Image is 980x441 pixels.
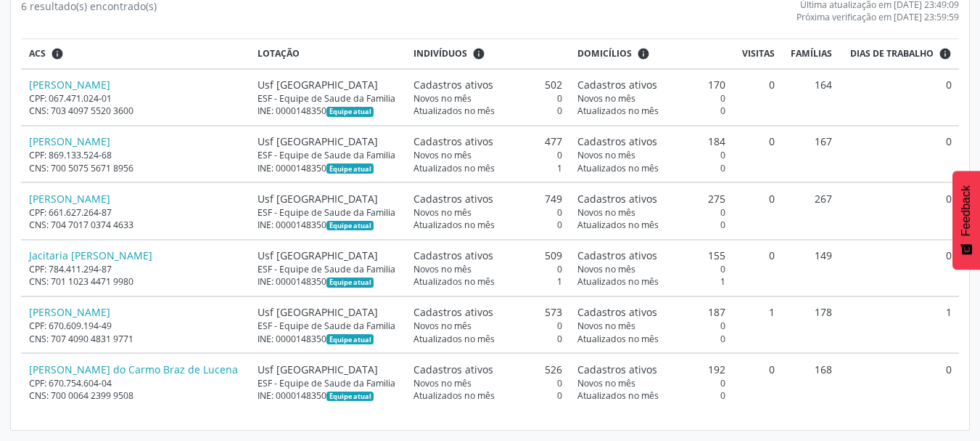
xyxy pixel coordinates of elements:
[29,92,242,105] div: CPF: 067.471.024-01
[29,263,242,275] div: CPF: 784.411.294-87
[577,162,659,174] span: Atualizados no mês
[782,126,840,182] td: 167
[29,78,110,92] a: [PERSON_NAME]
[413,191,562,206] div: 749
[413,162,562,174] div: 1
[413,263,562,275] div: 0
[413,304,493,320] span: Cadastros ativos
[29,206,242,219] div: CPF: 661.627.264-87
[733,240,782,296] td: 0
[258,206,398,219] div: ESF - Equipe de Saude da Familia
[577,149,726,161] div: 0
[413,105,562,117] div: 0
[952,171,980,270] button: Feedback - Mostrar pesquisa
[29,333,242,345] div: CNS: 707 4090 4831 9771
[258,92,398,105] div: ESF - Equipe de Saude da Familia
[733,182,782,239] td: 0
[733,126,782,182] td: 0
[258,362,398,377] div: Usf [GEOGRAPHIC_DATA]
[413,134,562,149] div: 477
[29,377,242,389] div: CPF: 670.754.604-04
[577,105,659,117] span: Atualizados no mês
[29,162,242,174] div: CNS: 700 5075 5671 8956
[413,191,493,206] span: Cadastros ativos
[413,333,562,345] div: 0
[413,320,562,332] div: 0
[29,305,110,319] a: [PERSON_NAME]
[326,221,374,231] span: Esta é a equipe atual deste Agente
[960,185,973,236] span: Feedback
[258,149,398,161] div: ESF - Equipe de Saude da Familia
[577,320,726,332] div: 0
[577,263,635,275] span: Novos no mês
[250,39,405,69] th: Lotação
[782,182,840,239] td: 267
[413,362,562,377] div: 526
[577,362,726,377] div: 192
[413,275,562,288] div: 1
[326,392,374,402] span: Esta é a equipe atual deste Agente
[577,191,657,206] span: Cadastros ativos
[413,362,493,377] span: Cadastros ativos
[782,39,840,69] th: Famílias
[29,275,242,288] div: CNS: 701 1023 4471 9980
[29,363,238,376] a: [PERSON_NAME] do Carmo Braz de Lucena
[840,69,959,126] td: 0
[577,333,726,345] div: 0
[577,134,657,149] span: Cadastros ativos
[733,296,782,353] td: 1
[577,304,657,320] span: Cadastros ativos
[733,353,782,409] td: 0
[326,163,374,174] span: Esta é a equipe atual deste Agente
[413,275,495,288] span: Atualizados no mês
[577,77,726,92] div: 170
[258,134,398,149] div: Usf [GEOGRAPHIC_DATA]
[413,134,493,149] span: Cadastros ativos
[782,353,840,409] td: 168
[258,377,398,389] div: ESF - Equipe de Saude da Familia
[413,248,562,263] div: 509
[782,240,840,296] td: 149
[577,77,657,92] span: Cadastros ativos
[577,162,726,174] div: 0
[577,219,659,231] span: Atualizados no mês
[796,11,959,23] div: Próxima verificação em [DATE] 23:59:59
[326,107,374,117] span: Esta é a equipe atual deste Agente
[413,77,562,92] div: 502
[577,389,659,402] span: Atualizados no mês
[733,39,782,69] th: Visitas
[258,191,398,206] div: Usf [GEOGRAPHIC_DATA]
[29,219,242,231] div: CNS: 704 7017 0374 4633
[29,248,152,262] a: Jacitaria [PERSON_NAME]
[577,377,635,389] span: Novos no mês
[413,149,562,161] div: 0
[258,77,398,92] div: Usf [GEOGRAPHIC_DATA]
[413,263,472,275] span: Novos no mês
[577,320,635,332] span: Novos no mês
[577,105,726,117] div: 0
[577,248,726,263] div: 155
[413,219,495,231] span: Atualizados no mês
[840,126,959,182] td: 0
[413,389,562,402] div: 0
[577,275,726,288] div: 1
[413,389,495,402] span: Atualizados no mês
[413,206,562,219] div: 0
[939,47,952,60] i: Dias em que o(a) ACS fez pelo menos uma visita, ou ficha de cadastro individual ou cadastro domic...
[782,296,840,353] td: 178
[258,389,398,402] div: INE: 0000148350
[733,69,782,126] td: 0
[29,389,242,402] div: CNS: 700 0064 2399 9508
[413,333,495,345] span: Atualizados no mês
[413,320,472,332] span: Novos no mês
[850,47,934,60] span: Dias de trabalho
[413,92,472,105] span: Novos no mês
[577,92,635,105] span: Novos no mês
[637,47,650,60] i: <div class="text-left"> <div> <strong>Cadastros ativos:</strong> Cadastros que estão vinculados a...
[326,278,374,288] span: Esta é a equipe atual deste Agente
[29,47,46,60] span: ACS
[840,353,959,409] td: 0
[51,47,64,60] i: ACSs que estiveram vinculados a uma UBS neste período, mesmo sem produtividade.
[840,296,959,353] td: 1
[413,162,495,174] span: Atualizados no mês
